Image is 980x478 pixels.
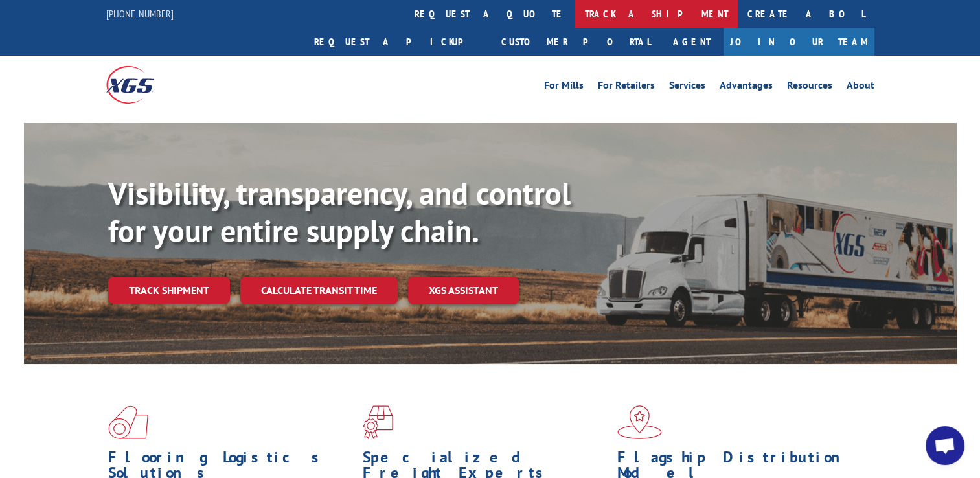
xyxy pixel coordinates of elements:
a: XGS ASSISTANT [408,277,519,304]
a: Track shipment [108,277,230,304]
a: [PHONE_NUMBER] [106,7,174,20]
a: For Mills [544,80,584,95]
a: Services [669,80,705,95]
a: Open chat [926,426,964,465]
a: For Retailers [598,80,655,95]
a: Resources [787,80,832,95]
img: xgs-icon-total-supply-chain-intelligence-red [108,405,148,439]
a: Customer Portal [492,28,660,56]
a: Request a pickup [304,28,492,56]
a: Join Our Team [724,28,874,56]
a: About [847,80,874,95]
a: Calculate transit time [240,277,398,304]
img: xgs-icon-focused-on-flooring-red [363,405,393,439]
b: Visibility, transparency, and control for your entire supply chain. [108,173,571,251]
img: xgs-icon-flagship-distribution-model-red [617,405,662,439]
a: Agent [660,28,724,56]
a: Advantages [720,80,773,95]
